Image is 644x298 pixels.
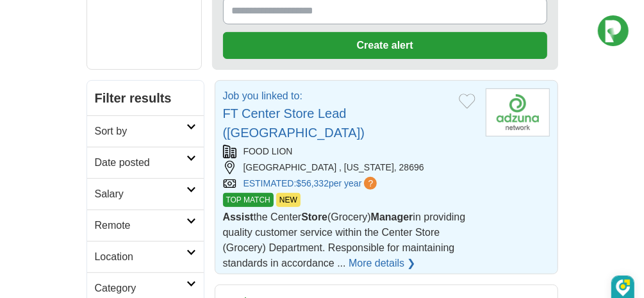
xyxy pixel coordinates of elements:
h2: Category [95,281,186,296]
a: Sort by [87,115,204,147]
a: Date posted [87,147,204,178]
h2: Date posted [95,155,186,170]
p: Job you linked to: [223,88,449,104]
img: Company logo [486,88,550,137]
div: [GEOGRAPHIC_DATA] , [US_STATE], 28696 [223,161,475,174]
div: FOOD LION [223,145,475,158]
span: $56,332 [296,178,329,188]
a: ESTIMATED:$56,332per year? [244,177,380,190]
a: Location [87,241,204,272]
strong: Assist [223,211,254,222]
h2: Remote [95,218,186,233]
span: NEW [276,193,301,207]
a: Remote [87,210,204,241]
strong: Store [301,211,327,222]
button: Create alert [223,32,547,59]
h2: Filter results [87,81,204,115]
a: FT Center Store Lead ([GEOGRAPHIC_DATA]) [223,106,365,140]
h2: Salary [95,186,186,202]
span: ? [364,177,377,190]
button: Add to favorite jobs [459,94,475,109]
span: the Center (Grocery) in providing quality customer service within the Center Store (Grocery) Depa... [223,211,466,269]
strong: Manager [371,211,413,222]
a: Salary [87,178,204,210]
a: More details ❯ [349,256,416,271]
h2: Location [95,249,186,265]
h2: Sort by [95,124,186,139]
span: TOP MATCH [223,193,274,207]
img: DzVsEph+IJtmAAAAAElFTkSuQmCC [616,279,631,297]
